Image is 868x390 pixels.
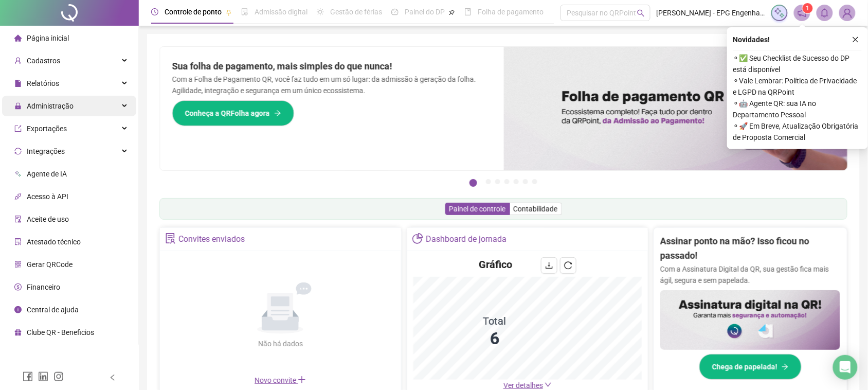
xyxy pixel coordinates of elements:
[27,283,60,291] span: Financeiro
[495,179,500,184] button: 3
[27,328,94,336] span: Clube QR - Beneficios
[14,80,22,87] span: file
[532,179,537,184] button: 7
[545,261,553,270] span: download
[798,8,807,17] span: notification
[504,179,510,184] button: 4
[782,363,789,370] span: arrow-right
[514,205,558,213] span: Contabilidade
[172,74,492,96] p: Com a Folha de Pagamento QR, você faz tudo em um só lugar: da admissão à geração da folha. Agilid...
[27,238,81,246] span: Atestado técnico
[14,193,22,200] span: api
[833,355,858,380] div: Open Intercom Messenger
[27,79,59,87] span: Relatórios
[391,8,399,15] span: dashboard
[464,8,472,15] span: book
[27,102,74,110] span: Administração
[23,371,33,382] span: facebook
[699,354,802,380] button: Chega de papelada!
[172,100,294,126] button: Conheça a QRFolha agora
[14,238,22,245] span: solution
[233,338,328,349] div: Não há dados
[14,283,22,291] span: dollar
[27,147,65,155] span: Integrações
[486,179,491,184] button: 2
[479,257,513,272] h4: Gráfico
[14,261,22,268] span: qrcode
[637,9,645,17] span: search
[27,260,73,269] span: Gerar QRCode
[274,110,281,117] span: arrow-right
[241,8,248,15] span: file-done
[298,376,306,384] span: plus
[733,52,862,75] span: ⚬ ✅ Seu Checklist de Sucesso do DP está disponível
[733,98,862,120] span: ⚬ 🤖 Agente QR: sua IA no Departamento Pessoal
[165,233,176,244] span: solution
[660,234,840,263] h2: Assinar ponto na mão? Isso ficou no passado!
[503,381,552,389] a: Ver detalhes down
[545,381,552,388] span: down
[226,9,232,15] span: pushpin
[405,8,445,16] span: Painel do DP
[172,59,492,74] h2: Sua folha de pagamento, mais simples do que nunca!
[449,9,455,15] span: pushpin
[803,3,813,13] sup: 1
[27,57,60,65] span: Cadastros
[317,8,324,15] span: sun
[38,371,48,382] span: linkedin
[806,5,810,12] span: 1
[412,233,423,244] span: pie-chart
[14,306,22,313] span: info-circle
[774,7,785,19] img: sparkle-icon.fc2bf0ac1784a2077858766a79e2daf3.svg
[514,179,519,184] button: 5
[564,261,572,270] span: reload
[109,374,116,381] span: left
[27,170,67,178] span: Agente de IA
[185,108,270,119] span: Conheça a QRFolha agora
[14,216,22,223] span: audit
[330,8,382,16] span: Gestão de férias
[449,205,506,213] span: Painel de controle
[53,371,64,382] span: instagram
[27,125,67,133] span: Exportações
[14,329,22,336] span: gift
[178,231,245,248] div: Convites enviados
[14,34,22,42] span: home
[27,34,69,42] span: Página inicial
[469,179,477,187] button: 1
[523,179,528,184] button: 6
[14,148,22,155] span: sync
[503,381,543,389] span: Ver detalhes
[733,75,862,98] span: ⚬ Vale Lembrar: Política de Privacidade e LGPD na QRPoint
[14,102,22,110] span: lock
[151,8,158,15] span: clock-circle
[27,306,79,314] span: Central de ajuda
[852,36,859,43] span: close
[660,263,840,286] p: Com a Assinatura Digital da QR, sua gestão fica mais ágil, segura e sem papelada.
[426,231,507,248] div: Dashboard de jornada
[255,8,308,16] span: Admissão digital
[733,120,862,143] span: ⚬ 🚀 Em Breve, Atualização Obrigatória de Proposta Comercial
[14,57,22,64] span: user-add
[27,215,69,223] span: Aceite de uso
[733,34,770,45] span: Novidades !
[820,8,829,17] span: bell
[27,192,68,201] span: Acesso à API
[255,376,306,384] span: Novo convite
[504,47,848,170] img: banner%2F8d14a306-6205-4263-8e5b-06e9a85ad873.png
[478,8,544,16] span: Folha de pagamento
[712,361,777,373] span: Chega de papelada!
[657,7,765,19] span: [PERSON_NAME] - EPG Engenharia e Construções Ltda
[14,125,22,132] span: export
[840,5,855,21] img: 85753
[660,290,840,350] img: banner%2F02c71560-61a6-44d4-94b9-c8ab97240462.png
[165,8,222,16] span: Controle de ponto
